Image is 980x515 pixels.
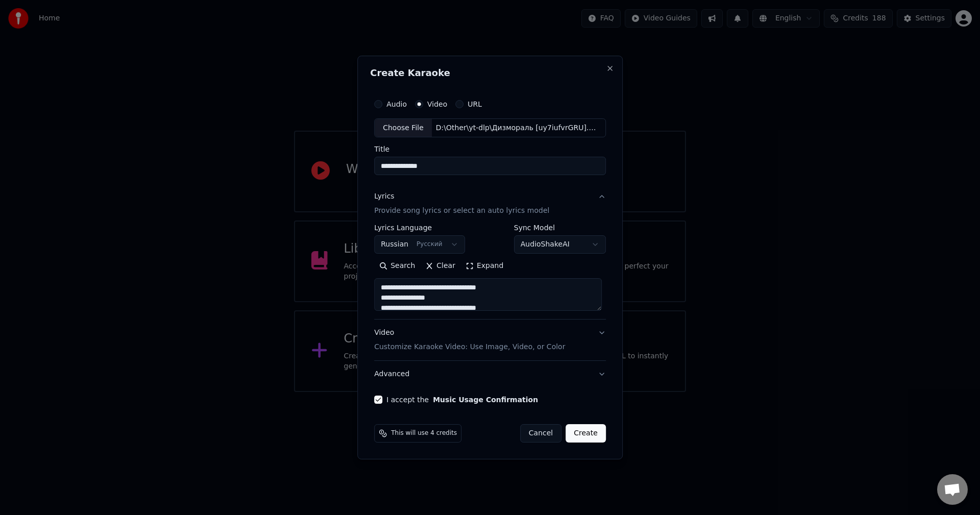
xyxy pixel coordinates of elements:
[520,424,561,443] button: Cancel
[374,192,394,202] div: Lyrics
[374,361,606,387] button: Advanced
[386,396,538,403] label: I accept the
[386,101,407,108] label: Audio
[370,68,610,78] h2: Create Karaoke
[374,225,465,232] label: Lyrics Language
[427,101,447,108] label: Video
[432,123,605,133] div: D:\Other\yt-dlp\Дизмораль [uy7iufvrGRU].mp4
[374,206,549,216] p: Provide song lyrics or select an auto lyrics model
[374,146,606,153] label: Title
[433,396,538,403] button: I accept the
[374,328,565,353] div: Video
[460,258,508,275] button: Expand
[374,225,606,320] div: LyricsProvide song lyrics or select an auto lyrics model
[420,258,460,275] button: Clear
[374,320,606,361] button: VideoCustomize Karaoke Video: Use Image, Video, or Color
[374,342,565,352] p: Customize Karaoke Video: Use Image, Video, or Color
[514,225,606,232] label: Sync Model
[375,119,432,137] div: Choose File
[468,101,482,108] label: URL
[374,184,606,225] button: LyricsProvide song lyrics or select an auto lyrics model
[566,424,606,443] button: Create
[374,258,420,275] button: Search
[391,429,457,437] span: This will use 4 credits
